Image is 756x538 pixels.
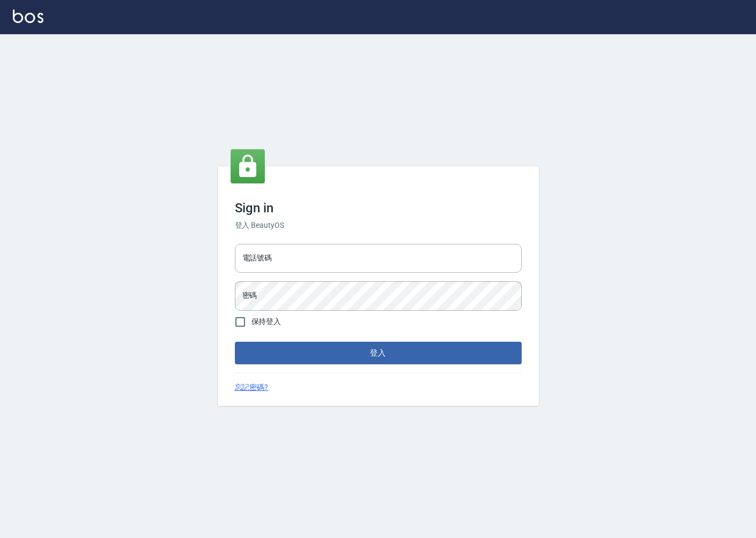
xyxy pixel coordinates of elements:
a: 忘記密碼? [235,382,269,393]
h6: 登入 BeautyOS [235,220,522,231]
img: Logo [13,10,43,23]
button: 登入 [235,342,522,364]
span: 保持登入 [251,316,281,327]
h3: Sign in [235,201,522,216]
